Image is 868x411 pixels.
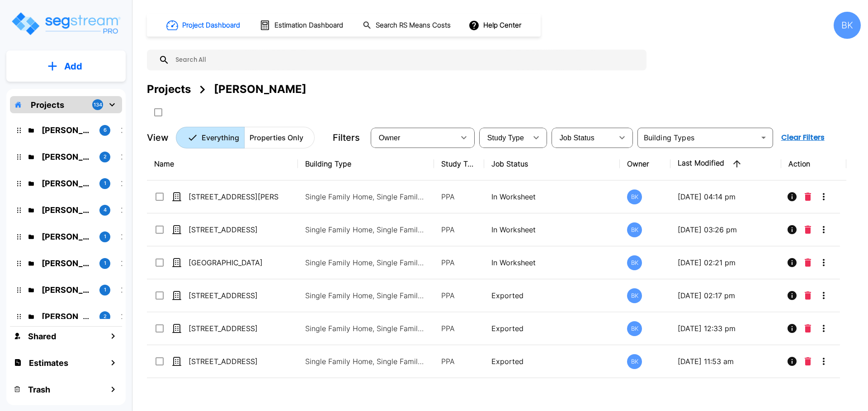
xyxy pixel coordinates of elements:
p: [DATE] 12:33 pm [678,323,774,334]
button: More-Options [815,319,833,337]
button: Delete [801,319,815,337]
p: 2 [104,313,107,320]
button: Info [783,319,801,337]
p: 2 [104,153,107,161]
p: [GEOGRAPHIC_DATA] [189,257,279,268]
p: Projects [31,99,64,111]
button: Info [783,221,801,239]
h1: Trash [28,383,50,396]
p: In Worksheet [491,224,613,235]
button: Delete [801,221,815,239]
button: More-Options [815,254,833,272]
p: 1 [104,233,106,240]
button: Project Dashboard [163,15,245,35]
p: PPA [441,191,477,202]
th: Name [147,148,298,180]
h1: Project Dashboard [182,20,240,31]
span: Study Type [487,134,524,142]
p: Nazar G Kalayji [42,204,92,216]
p: Neil Krech [42,124,92,136]
p: PPA [441,224,477,235]
p: 1 [104,286,106,294]
p: Single Family Home, Single Family Home, Single Family Home Site [305,290,427,301]
div: Select [373,125,455,150]
h1: Shared [28,330,56,342]
button: Delete [801,352,815,370]
p: Kalo Atanasoff [42,177,92,189]
p: [DATE] 11:53 am [678,356,774,367]
p: Exported [491,356,613,367]
div: BK [627,189,642,204]
button: Everything [176,127,245,148]
p: Single Family Home, Single Family Home Site [305,191,427,202]
p: Single Family Home, Single Family Home Site [305,224,427,235]
span: Owner [379,134,401,142]
p: In Worksheet [491,257,613,268]
p: Everything [202,132,239,143]
th: Study Type [434,148,484,180]
div: Projects [147,81,191,97]
button: Info [783,254,801,272]
p: [STREET_ADDRESS] [189,290,279,301]
th: Owner [620,148,670,180]
p: [STREET_ADDRESS] [189,323,279,334]
input: Search All [170,50,642,70]
p: Single Family Home, Single Family Home Site [305,257,427,268]
button: Open [757,131,770,144]
th: Job Status [484,148,620,180]
p: [DATE] 03:26 pm [678,224,774,235]
button: Delete [801,188,815,206]
th: Last Modified [670,148,781,180]
p: In Worksheet [491,191,613,202]
p: PPA [441,356,477,367]
img: Logo [10,11,121,37]
p: [STREET_ADDRESS] [189,224,279,235]
p: 1 [104,180,106,187]
p: Single Family Home, Single Family Home Site [305,323,427,334]
p: [STREET_ADDRESS][PERSON_NAME] [189,191,279,202]
div: Select [481,125,527,150]
div: Platform [176,127,315,148]
button: Info [783,352,801,370]
button: Clear Filters [778,129,828,147]
span: Job Status [560,134,594,142]
h1: Estimation Dashboard [274,20,343,31]
button: Properties Only [244,127,315,148]
button: Add [6,53,126,79]
p: Properties Only [250,132,303,143]
p: 1 [104,259,106,267]
p: Exported [491,323,613,334]
p: Exported [491,290,613,301]
p: Nolman Cubas [42,310,92,323]
button: Estimation Dashboard [256,16,348,35]
p: Chad Beers [42,257,92,269]
div: BK [627,288,642,303]
button: Search RS Means Costs [359,17,456,34]
div: BK [627,222,642,237]
div: BK [627,255,642,270]
button: Delete [801,286,815,305]
div: BK [627,354,642,369]
p: Kamal Momi [42,231,92,243]
p: [DATE] 04:14 pm [678,191,774,202]
p: Sid Rathi [42,284,92,296]
h1: Search RS Means Costs [376,20,451,31]
div: BK [834,12,861,39]
p: Single Family Home, Single Family Home Site [305,356,427,367]
p: [DATE] 02:21 pm [678,257,774,268]
div: [PERSON_NAME] [214,81,307,97]
button: SelectAll [149,103,167,121]
p: PPA [441,290,477,301]
button: More-Options [815,188,833,206]
button: Delete [801,254,815,272]
button: Help Center [467,17,525,34]
th: Building Type [298,148,434,180]
p: Filters [333,131,360,144]
input: Building Types [640,131,755,144]
div: BK [627,321,642,336]
button: Info [783,286,801,305]
button: More-Options [815,221,833,239]
button: Info [783,188,801,206]
p: View [147,131,169,144]
p: PPA [441,257,477,268]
